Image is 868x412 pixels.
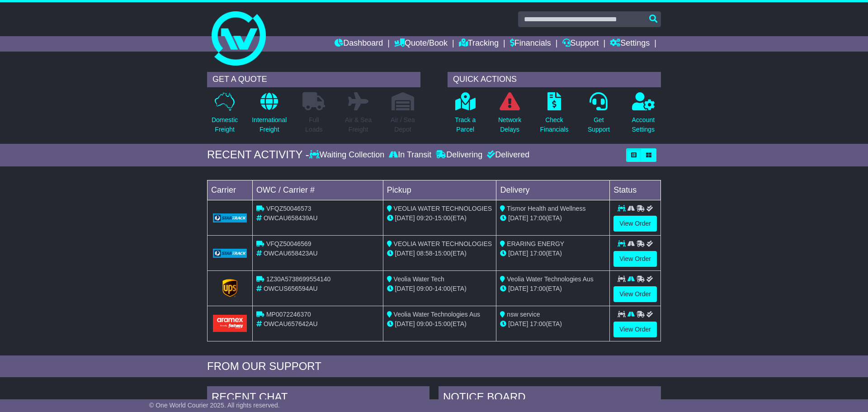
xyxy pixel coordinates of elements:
p: Check Financials [540,115,569,134]
div: (ETA) [500,213,606,223]
div: QUICK ACTIONS [448,72,661,87]
span: 15:00 [434,250,450,257]
div: NOTICE BOARD [439,386,661,411]
span: ERARING ENERGY [507,240,564,247]
td: Carrier [208,180,253,200]
span: [DATE] [508,250,528,257]
div: (ETA) [500,284,606,294]
p: Track a Parcel [455,115,476,134]
div: Delivering [434,150,485,160]
a: NetworkDelays [498,92,522,139]
span: nsw service [507,311,540,318]
span: VFQZ50046573 [266,205,311,212]
span: 09:20 [417,214,433,222]
img: Aramex.png [213,315,247,331]
a: View Order [613,251,657,267]
a: View Order [613,216,657,232]
a: Dashboard [335,36,383,52]
a: View Order [613,322,657,337]
span: OWCAU658439AU [264,214,318,222]
a: Financials [510,36,551,52]
div: RECENT ACTIVITY - [207,148,309,161]
span: VEOLIA WATER TECHNOLOGIES [394,205,492,212]
td: Pickup [383,180,496,200]
a: InternationalFreight [251,92,287,139]
span: [DATE] [508,320,528,327]
span: 17:00 [530,285,546,292]
span: © One World Courier 2025. All rights reserved. [149,402,280,409]
p: Network Delays [498,115,521,134]
a: Tracking [459,36,499,52]
span: MP0072246370 [266,311,311,318]
a: AccountSettings [632,92,656,139]
div: Waiting Collection [309,150,387,160]
div: - (ETA) [387,249,493,258]
span: 17:00 [530,250,546,257]
span: Tismor Health and Wellness [507,205,585,212]
p: Domestic Freight [212,115,238,134]
span: [DATE] [508,214,528,222]
span: VFQZ50046569 [266,240,311,247]
p: Account Settings [632,115,655,134]
span: 17:00 [530,214,546,222]
span: OWCUS656594AU [264,285,318,292]
span: 17:00 [530,320,546,327]
span: Veolia Water Tech [394,275,444,283]
a: View Order [613,286,657,302]
td: Status [610,180,661,200]
a: Settings [610,36,650,52]
span: OWCAU657642AU [264,320,318,327]
span: Veolia Water Technologies Aus [507,275,593,283]
div: In Transit [387,150,434,160]
a: DomesticFreight [211,92,238,139]
span: 1Z30A5738699554140 [266,275,330,283]
div: Delivered [485,150,529,160]
span: 09:00 [417,320,433,327]
span: [DATE] [395,285,415,292]
a: Track aParcel [454,92,476,139]
span: 15:00 [434,320,450,327]
span: Veolia Water Technologies Aus [394,311,480,318]
div: FROM OUR SUPPORT [207,360,661,373]
p: Air / Sea Depot [391,115,415,134]
a: CheckFinancials [540,92,569,139]
p: Get Support [588,115,610,134]
span: [DATE] [395,214,415,222]
a: Quote/Book [394,36,448,52]
span: [DATE] [395,320,415,327]
span: VEOLIA WATER TECHNOLOGIES [394,240,492,247]
p: Air & Sea Freight [345,115,372,134]
span: OWCAU658423AU [264,250,318,257]
div: - (ETA) [387,319,493,329]
div: RECENT CHAT [207,386,429,411]
span: [DATE] [508,285,528,292]
p: International Freight [252,115,287,134]
td: Delivery [496,180,610,200]
img: GetCarrierServiceLogo [213,213,247,223]
div: (ETA) [500,249,606,258]
span: 15:00 [434,214,450,222]
div: - (ETA) [387,284,493,294]
img: GetCarrierServiceLogo [213,249,247,258]
td: OWC / Carrier # [253,180,383,200]
span: 08:58 [417,250,433,257]
div: GET A QUOTE [207,72,420,87]
a: GetSupport [587,92,610,139]
span: 14:00 [434,285,450,292]
span: [DATE] [395,250,415,257]
div: (ETA) [500,319,606,329]
div: - (ETA) [387,213,493,223]
p: Full Loads [302,115,325,134]
a: Support [562,36,599,52]
img: GetCarrierServiceLogo [222,279,238,297]
span: 09:00 [417,285,433,292]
